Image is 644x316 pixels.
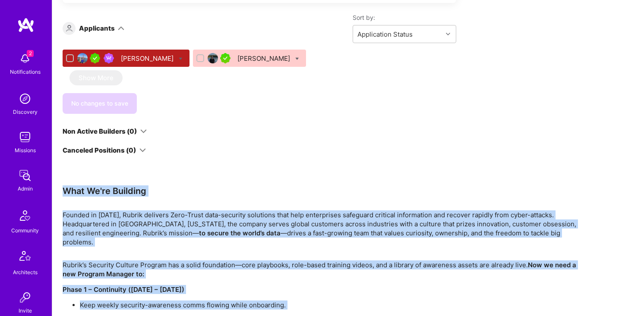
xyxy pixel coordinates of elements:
p: Rubrik’s Security Culture Program has a solid foundation—core playbooks, role-based training vide... [63,260,581,278]
img: User Avatar [208,53,218,63]
div: Admin [18,184,33,193]
img: logo [17,17,35,33]
p: Keep weekly security-awareness comms flowing while onboarding. [80,300,581,310]
div: Non Active Builders (0) [63,127,137,136]
div: [PERSON_NAME] [121,54,175,63]
div: Missions [15,146,36,155]
div: Applicants [79,24,115,33]
i: icon ArrowDown [140,128,147,135]
img: discovery [16,90,34,107]
strong: to secure the world’s data [199,229,281,237]
img: Architects [15,247,35,268]
img: Invite [16,289,34,306]
i: Bulk Status Update [179,57,183,61]
img: admin teamwork [16,167,34,184]
strong: Phase 1 – Continuity ([DATE] – [DATE]) [63,285,184,294]
img: User Avatar [77,53,88,63]
i: icon ArrowDown [118,25,124,31]
div: Discovery [13,107,38,116]
i: icon ArrowDown [139,147,146,153]
div: Community [11,226,39,235]
label: Sort by: [353,13,456,22]
img: A.Teamer in Residence [220,53,230,63]
div: Architects [13,268,38,277]
button: Show More [69,70,123,85]
div: Application Status [357,30,413,39]
div: Canceled Positions (0) [63,146,136,155]
img: teamwork [16,128,34,146]
div: Notifications [10,67,41,76]
img: A.Teamer in Residence [90,53,100,63]
i: Bulk Status Update [295,57,299,61]
div: [PERSON_NAME] [237,54,292,63]
i: icon Chevron [446,32,450,36]
span: 2 [27,50,34,57]
img: Community [15,205,35,226]
strong: Now we need a new Program Manager to: [63,261,576,278]
p: Founded in [DATE], Rubrik delivers Zero-Trust data-security solutions that help enterprises safeg... [63,210,581,247]
div: Invite [19,306,32,315]
div: What We're Building [63,185,581,197]
img: Been on Mission [104,53,114,63]
i: icon Applicant [66,25,73,31]
img: bell [16,50,34,67]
